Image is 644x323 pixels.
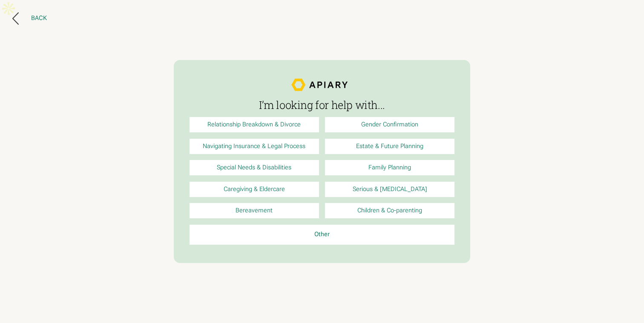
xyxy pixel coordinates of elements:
[12,12,47,25] button: Back
[31,14,47,22] div: Back
[190,117,319,132] a: Relationship Breakdown & Divorce
[190,160,319,175] a: Special Needs & Disabilities
[190,99,455,111] h3: I’m looking for help with...
[190,225,455,245] a: Other
[325,182,454,197] a: Serious & [MEDICAL_DATA]
[190,203,319,218] a: Bereavement
[325,117,454,132] a: Gender Confirmation
[325,203,454,218] a: Children & Co-parenting
[190,139,319,154] a: Navigating Insurance & Legal Process
[190,182,319,197] a: Caregiving & Eldercare
[325,139,454,154] a: Estate & Future Planning
[325,160,454,175] a: Family Planning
